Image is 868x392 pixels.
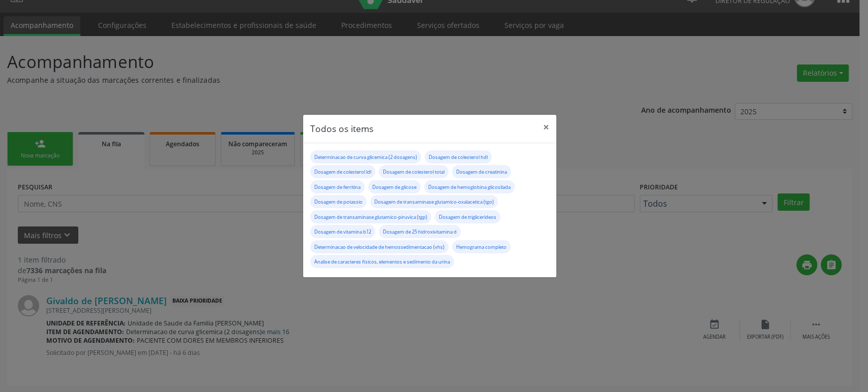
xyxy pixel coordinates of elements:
small: Dosagem de triglicerideos [439,214,496,220]
small: Analise de caracteres fisicos, elementos e sedimento da urina [314,258,450,265]
small: Dosagem de potassio [314,199,363,205]
small: Determinacao de curva glicemica (2 dosagens) [314,154,417,160]
button: Close [536,115,556,140]
small: Dosagem de colesterol hdl [429,154,488,160]
h5: Todos os items [310,122,373,135]
small: Determinacao de velocidade de hemossedimentacao (vhs) [314,244,444,250]
small: Dosagem de creatinina [456,169,507,175]
small: Dosagem de glicose [372,184,416,190]
small: Dosagem de transaminase glutamico-piruvica (tgp) [314,214,427,220]
small: Dosagem de 25 hidroxivitamina d [383,228,457,235]
small: Dosagem de hemoglobina glicosilada [428,184,511,190]
small: Dosagem de colesterol ldl [314,169,371,175]
small: Dosagem de transaminase glutamico-oxalacetica (tgo) [374,199,494,205]
small: Dosagem de ferritina [314,184,361,190]
small: Hemograma completo [456,244,506,250]
small: Dosagem de vitamina b12 [314,228,371,235]
small: Dosagem de colesterol total [383,169,444,175]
